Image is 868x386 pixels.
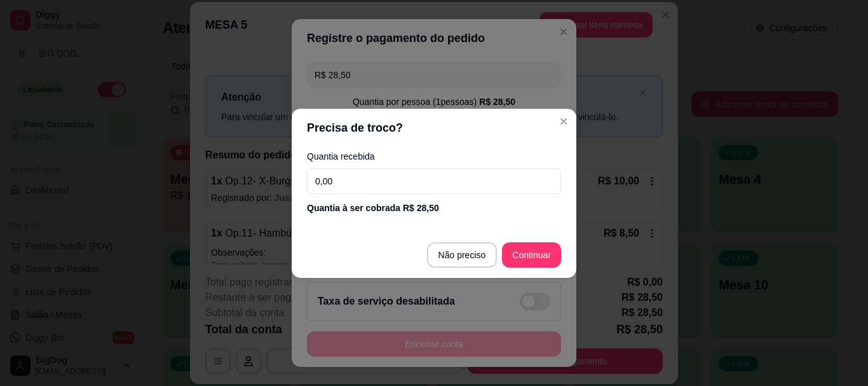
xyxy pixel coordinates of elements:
header: Precisa de troco? [292,109,576,147]
button: Close [553,111,574,132]
button: Continuar [502,242,561,268]
label: Quantia recebida [307,152,561,161]
button: Não preciso [427,242,498,268]
div: Quantia à ser cobrada R$ 28,50 [307,202,561,214]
